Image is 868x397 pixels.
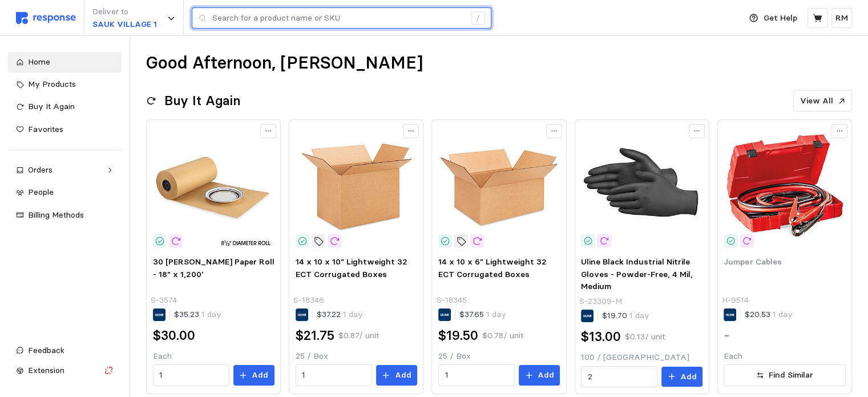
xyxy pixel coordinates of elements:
[199,309,221,319] span: 1 day
[376,365,417,386] button: Add
[724,364,845,386] button: Find Similar
[28,210,84,220] span: Billing Methods
[724,350,845,363] p: Each
[581,328,621,346] h2: $13.00
[28,101,75,111] span: Buy It Again
[438,350,560,363] p: 25 / Box
[394,369,411,382] p: Add
[831,8,852,28] button: RM
[296,126,417,248] img: S-18346
[8,97,122,117] a: Buy It Again
[338,330,379,342] p: $0.87 / unit
[8,119,122,140] a: Favorites
[793,90,852,112] button: View All
[233,365,274,386] button: Add
[724,327,730,344] h2: -
[153,126,274,248] img: S-3574_txt_USEng
[151,294,177,307] p: S-3574
[296,350,417,363] p: 25 / Box
[146,52,423,74] h1: Good Afternoon, [PERSON_NAME]
[625,331,665,343] p: $0.13 / unit
[436,294,466,307] p: S-18345
[341,309,363,319] span: 1 day
[8,182,122,203] a: People
[438,327,478,344] h2: $19.50
[8,340,122,361] button: Feedback
[459,308,506,321] p: $37.65
[769,369,813,382] p: Find Similar
[602,310,649,322] p: $19.70
[484,309,506,319] span: 1 day
[28,345,64,355] span: Feedback
[482,330,523,342] p: $0.78 / unit
[296,256,407,279] span: 14 x 10 x 10" Lightweight 32 ECT Corrugated Boxes
[742,7,804,29] button: Get Help
[581,256,693,291] span: Uline Black Industrial Nitrile Gloves - Powder-Free, 4 Mil, Medium
[8,160,122,181] a: Orders
[28,164,102,177] div: Orders
[581,351,703,364] p: 100 / [GEOGRAPHIC_DATA]
[164,92,240,110] h2: Buy It Again
[588,367,651,387] input: Qty
[724,256,781,267] span: Jumper Cables
[212,8,465,29] input: Search for a product name or SKU
[317,308,363,321] p: $37.22
[770,309,793,319] span: 1 day
[159,365,223,386] input: Qty
[471,11,485,25] div: /
[8,205,122,226] a: Billing Methods
[538,369,554,382] p: Add
[28,57,50,67] span: Home
[579,295,622,308] p: S-23309-M
[680,371,697,383] p: Add
[581,126,703,248] img: S-23309-M
[835,12,848,25] p: RM
[800,95,833,107] p: View All
[28,124,63,134] span: Favorites
[745,308,793,321] p: $20.53
[28,79,76,89] span: My Products
[153,256,274,279] span: 30 [PERSON_NAME] Paper Roll - 18" x 1,200'
[153,327,195,344] h2: $30.00
[252,369,268,382] p: Add
[296,327,334,344] h2: $21.75
[92,18,157,31] p: SAUK VILLAGE 1
[724,126,845,248] img: H-9514
[764,12,797,25] p: Get Help
[92,6,157,18] p: Deliver to
[28,187,54,197] span: People
[28,365,64,375] span: Extension
[627,310,649,320] span: 1 day
[302,365,365,386] input: Qty
[438,256,547,279] span: 14 x 10 x 6" Lightweight 32 ECT Corrugated Boxes
[174,308,221,321] p: $35.23
[661,367,703,387] button: Add
[438,126,560,248] img: S-18345
[445,365,508,386] input: Qty
[16,12,76,24] img: svg%3e
[293,294,324,307] p: S-18346
[8,52,122,73] a: Home
[8,360,122,381] button: Extension
[519,365,560,386] button: Add
[722,294,749,307] p: H-9514
[8,74,122,95] a: My Products
[153,350,274,363] p: Each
